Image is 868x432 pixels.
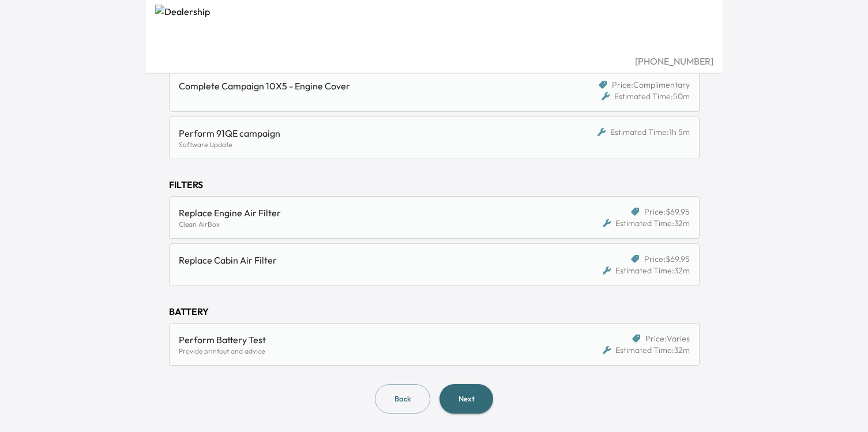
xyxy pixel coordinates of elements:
[375,384,430,414] button: Back
[603,344,690,356] div: Estimated Time: 32m
[169,178,700,191] div: FILTERS
[155,5,713,54] img: Dealership
[603,265,690,276] div: Estimated Time: 32m
[179,79,553,93] div: Complete Campaign 10X5 - Engine Cover
[179,333,553,347] div: Perform Battery Test
[179,126,553,140] div: Perform 91QE campaign
[155,54,713,68] div: [PHONE_NUMBER]
[645,333,690,344] span: Price: Varies
[169,305,700,318] div: BATTERY
[179,206,553,220] div: Replace Engine Air Filter
[644,206,690,217] span: Price: $69.95
[612,79,690,91] span: Price: Complimentary
[603,217,690,229] div: Estimated Time: 32m
[598,126,690,138] div: Estimated Time: 1h 5m
[179,347,553,356] div: Provide printout and advice
[179,220,553,229] div: Clean AirBox
[602,91,690,102] div: Estimated Time: 50m
[644,253,690,265] span: Price: $69.95
[179,253,553,267] div: Replace Cabin Air Filter
[439,384,493,414] button: Next
[179,140,553,149] div: Software Update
